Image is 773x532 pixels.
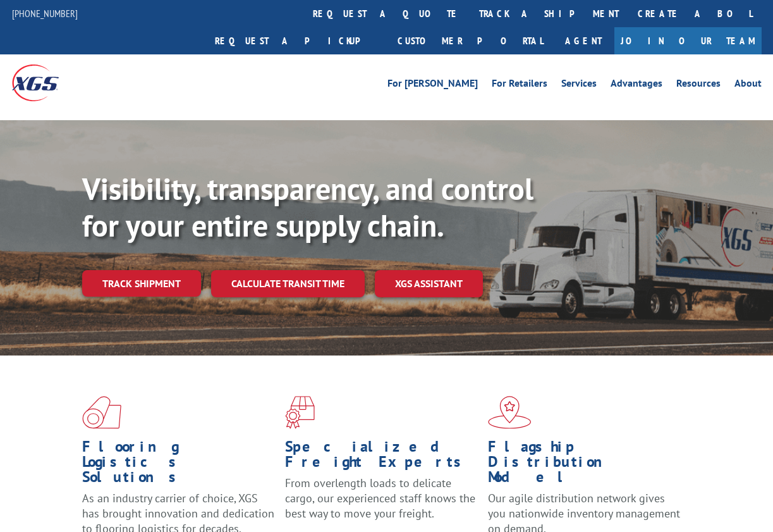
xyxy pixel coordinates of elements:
[561,78,597,92] a: Services
[285,476,478,532] p: From overlength loads to delicate cargo, our experienced staff knows the best way to move your fr...
[12,7,78,20] a: [PHONE_NUMBER]
[614,27,762,54] a: Join Our Team
[285,396,315,429] img: xgs-icon-focused-on-flooring-red
[285,439,478,476] h1: Specialized Freight Experts
[82,270,201,297] a: Track shipment
[492,78,547,92] a: For Retailers
[211,270,365,297] a: Calculate transit time
[387,78,478,92] a: For [PERSON_NAME]
[552,27,614,54] a: Agent
[205,27,388,54] a: Request a pickup
[488,396,532,429] img: xgs-icon-flagship-distribution-model-red
[82,169,533,245] b: Visibility, transparency, and control for your entire supply chain.
[734,78,762,92] a: About
[611,78,662,92] a: Advantages
[82,396,121,429] img: xgs-icon-total-supply-chain-intelligence-red
[388,27,552,54] a: Customer Portal
[82,439,276,491] h1: Flooring Logistics Solutions
[375,270,483,297] a: XGS ASSISTANT
[676,78,721,92] a: Resources
[488,439,681,491] h1: Flagship Distribution Model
